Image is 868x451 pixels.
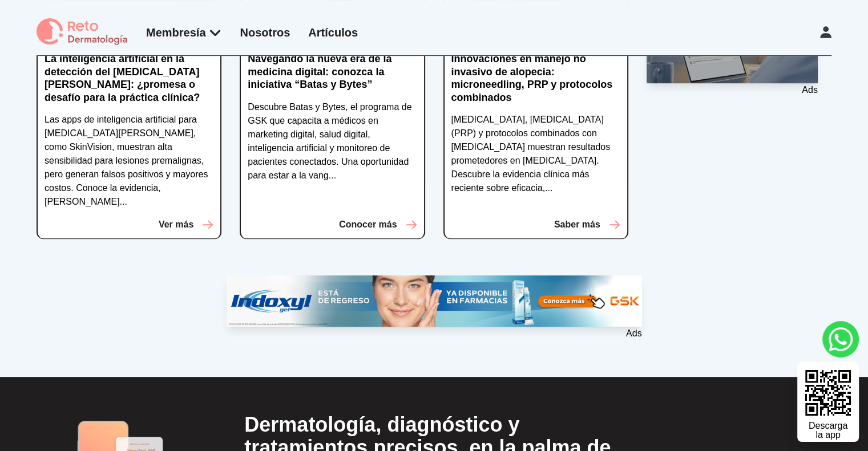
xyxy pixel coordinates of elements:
[240,26,290,39] a: Nosotros
[227,275,642,327] img: Ad - web | home | banner | indoxyl | 2025-08-19 | 1
[159,218,193,231] p: Ver más
[227,327,642,340] p: Ads
[45,113,213,209] p: Las apps de inteligencia artificial para [MEDICAL_DATA][PERSON_NAME], como SkinVision, muestran a...
[37,18,128,46] img: logo Reto dermatología
[451,113,620,195] p: [MEDICAL_DATA], [MEDICAL_DATA] (PRP) y protocolos combinados con [MEDICAL_DATA] muestran resultad...
[159,218,213,231] button: Ver más
[248,52,417,91] p: Navegando la nueva era de la medicina digital: conozca la iniciativa “Batas y Bytes”
[451,52,620,113] a: Innovaciones en manejo no invasivo de alopecia: microneedling, PRP y protocolos combinados
[45,52,213,113] a: La inteligencia artificial en la detección del [MEDICAL_DATA][PERSON_NAME]: ¿promesa o desafío pa...
[248,100,417,182] p: Descubre Batas y Bytes, el programa de GSK que capacita a médicos en marketing digital, salud dig...
[554,218,620,231] button: Saber más
[809,421,847,440] div: Descarga la app
[554,218,600,231] p: Saber más
[647,83,818,97] p: Ads
[308,26,358,39] a: Artículos
[822,321,859,357] a: whatsapp button
[451,52,620,104] p: Innovaciones en manejo no invasivo de alopecia: microneedling, PRP y protocolos combinados
[248,52,417,100] a: Navegando la nueva era de la medicina digital: conozca la iniciativa “Batas y Bytes”
[339,218,397,231] p: Conocer más
[339,218,417,231] button: Conocer más
[45,52,213,104] p: La inteligencia artificial en la detección del [MEDICAL_DATA][PERSON_NAME]: ¿promesa o desafío pa...
[146,25,222,40] div: Membresía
